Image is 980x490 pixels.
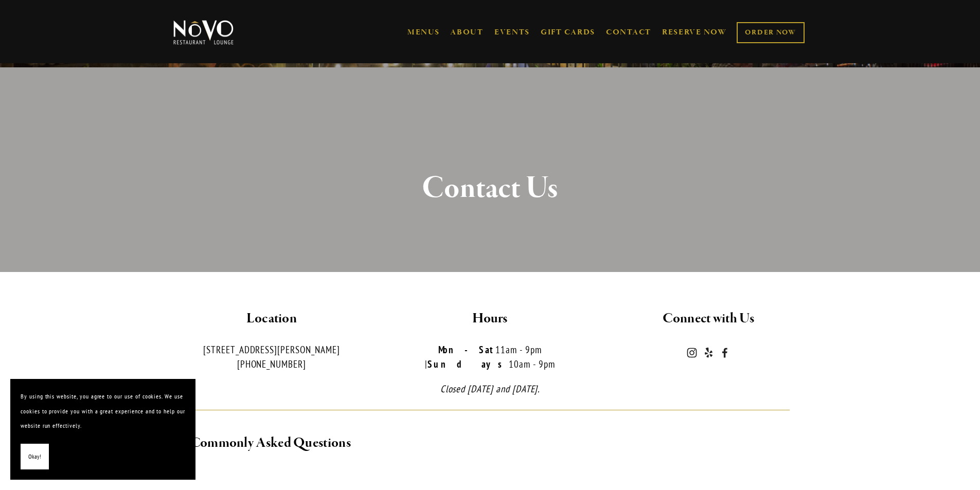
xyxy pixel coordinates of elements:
[28,449,41,464] span: Okay!
[21,444,49,470] button: Okay!
[171,308,372,330] h2: Location
[608,308,809,330] h2: Connect with Us
[10,379,195,480] section: Cookie banner
[389,308,591,330] h2: Hours
[494,27,530,38] a: EVENTS
[606,23,651,42] a: CONTACT
[541,23,595,42] a: GIFT CARDS
[21,389,185,433] p: By using this website, you agree to our use of cookies. We use cookies to provide you with a grea...
[687,348,697,358] a: Instagram
[703,348,714,358] a: Yelp
[171,20,236,45] img: Novo Restaurant &amp; Lounge
[422,169,559,208] strong: Contact Us
[438,343,495,356] strong: Mon-Sat
[171,342,372,372] p: [STREET_ADDRESS][PERSON_NAME] [PHONE_NUMBER]
[737,22,804,43] a: ORDER NOW
[450,27,484,38] a: ABOUT
[662,23,727,42] a: RESERVE NOW
[427,358,509,370] strong: Sundays
[407,27,440,38] a: MENUS
[190,432,790,454] h2: Commonly Asked Questions
[440,383,540,395] em: Closed [DATE] and [DATE].
[389,342,591,372] p: 11am - 9pm | 10am - 9pm
[720,348,730,358] a: Novo Restaurant and Lounge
